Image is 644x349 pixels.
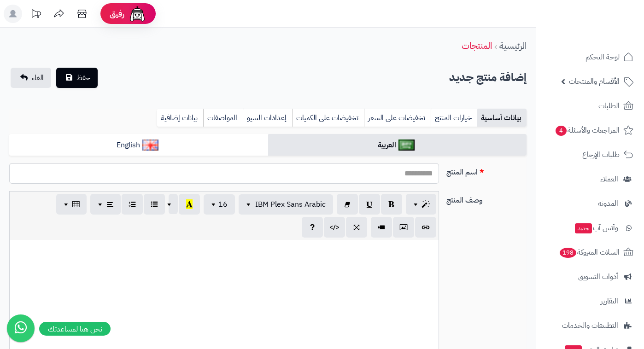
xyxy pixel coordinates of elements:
[542,119,638,141] a: المراجعات والأسئلة4
[24,5,47,25] a: تحديثات المنصة
[268,134,527,157] a: العربية
[128,5,146,23] img: ai-face.png
[542,46,638,68] a: لوحة التحكم
[157,109,203,127] a: بيانات إضافية
[499,39,527,52] a: الرئيسية
[542,95,638,117] a: الطلبات
[600,173,618,186] span: العملاء
[542,168,638,190] a: العملاء
[443,163,530,178] label: اسم المنتج
[562,319,618,332] span: التطبيقات والخدمات
[542,314,638,337] a: التطبيقات والخدمات
[142,140,158,151] img: English
[555,124,620,137] span: المراجعات والأسئلة
[364,109,431,127] a: تخفيضات على السعر
[110,8,124,19] span: رفيق
[601,295,618,308] span: التقارير
[575,223,592,233] span: جديد
[449,68,527,87] h2: إضافة منتج جديد
[560,248,576,258] span: 198
[542,144,638,166] a: طلبات الإرجاع
[477,109,527,127] a: بيانات أساسية
[431,109,477,127] a: خيارات المنتج
[11,68,51,88] a: الغاء
[581,26,635,45] img: logo-2.png
[32,72,44,83] span: الغاء
[443,191,530,206] label: وصف المنتج
[9,134,268,157] a: English
[582,148,620,161] span: طلبات الإرجاع
[559,246,620,259] span: السلات المتروكة
[598,197,618,210] span: المدونة
[542,217,638,239] a: وآتس آبجديد
[255,199,326,210] span: IBM Plex Sans Arabic
[398,140,415,151] img: العربية
[598,99,620,112] span: الطلبات
[56,68,98,88] button: حفظ
[574,221,618,234] span: وآتس آب
[76,72,90,83] span: حفظ
[292,109,364,127] a: تخفيضات على الكميات
[218,199,228,210] span: 16
[556,126,567,136] span: 4
[542,192,638,215] a: المدونة
[462,39,492,52] a: المنتجات
[243,109,292,127] a: إعدادات السيو
[204,194,235,215] button: 16
[542,241,638,263] a: السلات المتروكة198
[239,194,333,215] button: IBM Plex Sans Arabic
[585,51,620,64] span: لوحة التحكم
[203,109,243,127] a: المواصفات
[569,75,620,88] span: الأقسام والمنتجات
[578,270,618,283] span: أدوات التسويق
[542,290,638,312] a: التقارير
[542,266,638,288] a: أدوات التسويق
